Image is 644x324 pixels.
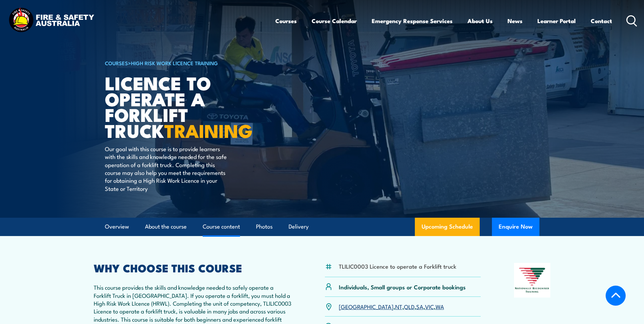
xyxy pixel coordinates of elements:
a: WA [436,302,444,310]
img: Nationally Recognised Training logo. [514,263,551,298]
a: Delivery [289,218,309,236]
a: QLD [404,302,415,310]
h6: > [105,59,273,67]
a: Overview [105,218,129,236]
a: Emergency Response Services [372,12,453,30]
a: Course content [203,218,240,236]
a: Upcoming Schedule [415,218,480,236]
a: Course Calendar [312,12,357,30]
a: News [508,12,522,30]
a: SA [416,302,423,310]
a: High Risk Work Licence Training [131,59,218,67]
button: Enquire Now [492,218,539,236]
a: About the course [145,218,187,236]
a: NT [395,302,402,310]
a: [GEOGRAPHIC_DATA] [339,302,393,310]
a: Contact [591,12,612,30]
p: , , , , , [339,303,444,310]
a: COURSES [105,59,128,67]
li: TLILIC0003 Licence to operate a Forklift truck [339,262,456,270]
strong: TRAINING [164,116,253,144]
a: About Us [467,12,493,30]
a: Courses [275,12,297,30]
p: Our goal with this course is to provide learners with the skills and knowledge needed for the saf... [105,145,229,192]
p: Individuals, Small groups or Corporate bookings [339,283,466,291]
a: VIC [425,302,434,310]
a: Photos [256,218,273,236]
h2: WHY CHOOSE THIS COURSE [94,263,292,272]
h1: Licence to operate a forklift truck [105,75,273,138]
a: Learner Portal [537,12,576,30]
